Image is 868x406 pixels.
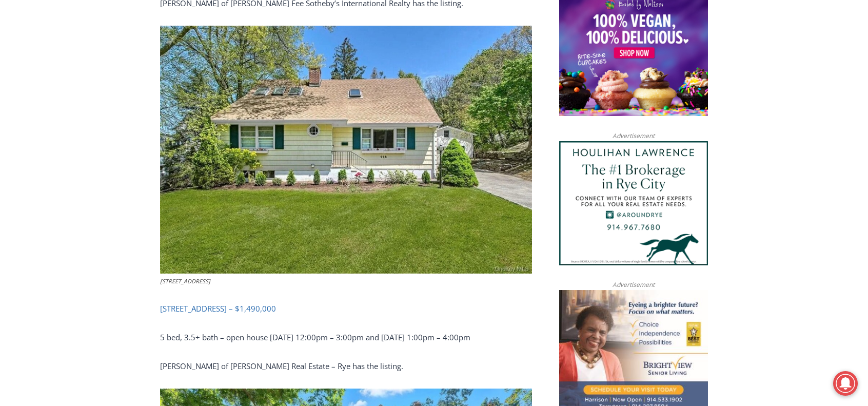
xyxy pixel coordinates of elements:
div: Apply Now <> summer and RHS senior internships available [259,1,485,100]
a: [PERSON_NAME] Read Sanctuary Fall Fest: [DATE] [1,102,148,128]
span: Advertisement [602,280,665,289]
div: / [114,87,117,97]
div: 2 [107,87,112,97]
a: [STREET_ADDRESS] – $1,490,000 [160,303,276,314]
span: Advertisement [602,131,665,141]
img: 116 North Street, Rye [160,26,532,274]
p: 5 bed, 3.5+ bath – open house [DATE] 12:00pm – 3:00pm and [DATE] 1:00pm – 4:00pm [160,331,532,343]
div: 6 [120,87,124,97]
span: Intern @ [DOMAIN_NAME] [268,102,476,125]
h4: [PERSON_NAME] Read Sanctuary Fall Fest: [DATE] [8,103,131,127]
img: Houlihan Lawrence The #1 Brokerage in Rye City [559,141,708,265]
a: Intern @ [DOMAIN_NAME] [247,100,497,128]
figcaption: [STREET_ADDRESS] [160,277,532,286]
div: Birds of Prey: Falcon and hawk demos [107,30,143,84]
p: [PERSON_NAME] of [PERSON_NAME] Real Estate – Rye has the listing. [160,360,532,372]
